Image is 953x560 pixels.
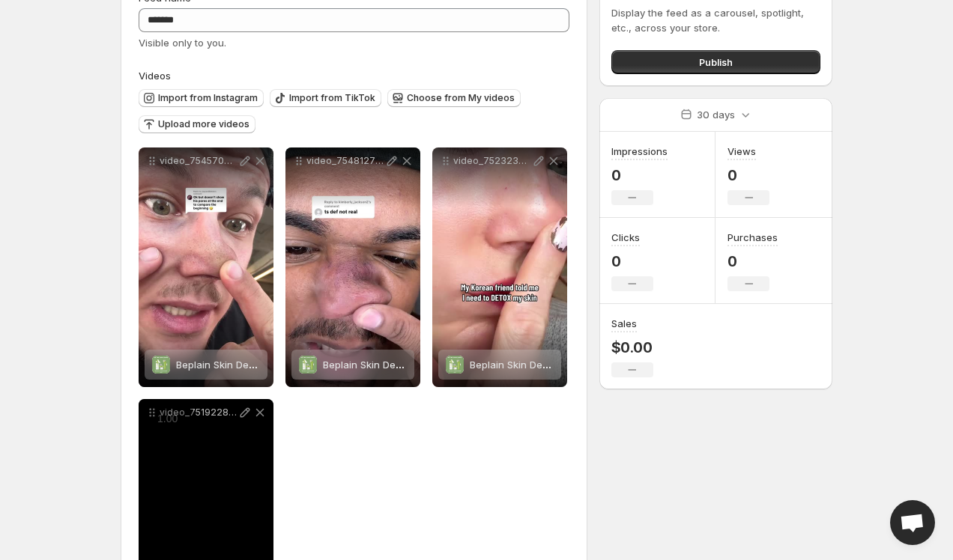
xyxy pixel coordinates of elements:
[158,92,258,104] span: Import from Instagram
[611,338,653,356] p: $0.00
[139,89,264,107] button: Import from Instagram
[699,55,733,70] span: Publish
[139,147,273,387] div: video_7545709804958911758Beplain Skin Detox Trio for Filter SkinBeplain Skin Detox Trio for Filte...
[387,89,521,107] button: Choose from My videos
[299,356,317,374] img: Beplain Skin Detox Trio for Filter Skin
[158,118,249,130] span: Upload more videos
[160,407,238,419] p: video_7519228479230053662
[727,144,756,159] h3: Views
[407,92,515,104] span: Choose from My videos
[727,230,778,245] h3: Purchases
[611,5,820,35] p: Display the feed as a carousel, spotlight, etc., across your store.
[152,356,170,374] img: Beplain Skin Detox Trio for Filter Skin
[289,92,375,104] span: Import from TikTok
[470,359,642,371] span: Beplain Skin Detox Trio for Filter Skin
[139,70,171,82] span: Videos
[611,252,653,270] p: 0
[727,252,778,270] p: 0
[139,115,255,133] button: Upload more videos
[611,230,640,245] h3: Clicks
[446,356,464,374] img: Beplain Skin Detox Trio for Filter Skin
[890,500,935,545] div: Open chat
[306,155,384,167] p: video_7548127109579885838
[176,359,348,371] span: Beplain Skin Detox Trio for Filter Skin
[611,316,637,331] h3: Sales
[697,107,735,122] p: 30 days
[323,359,495,371] span: Beplain Skin Detox Trio for Filter Skin
[270,89,381,107] button: Import from TikTok
[432,147,567,387] div: video_7523234300653751582Beplain Skin Detox Trio for Filter SkinBeplain Skin Detox Trio for Filte...
[611,144,668,159] h3: Impressions
[727,166,769,184] p: 0
[160,155,238,167] p: video_7545709804958911758
[139,37,226,49] span: Visible only to you.
[611,50,820,74] button: Publish
[453,155,531,167] p: video_7523234300653751582
[611,166,668,184] p: 0
[285,147,420,387] div: video_7548127109579885838Beplain Skin Detox Trio for Filter SkinBeplain Skin Detox Trio for Filte...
